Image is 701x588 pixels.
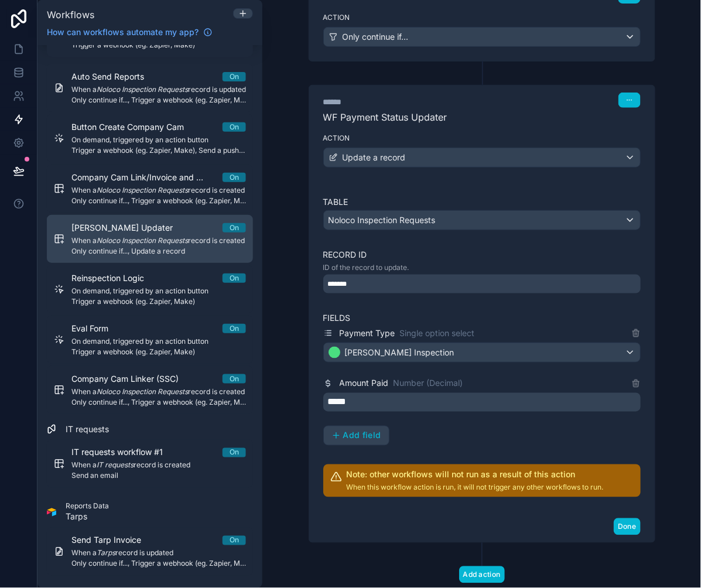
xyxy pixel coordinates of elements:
span: Payment Type [340,327,395,339]
button: Add action [459,566,505,583]
button: Add field [323,426,389,446]
span: Noloco Inspection Requests [329,214,436,226]
span: Number (Decimal) [394,378,463,389]
span: Only continue if... [343,31,409,43]
label: Action [323,13,641,22]
button: [PERSON_NAME] Inspection [323,343,641,363]
button: Update a record [323,148,641,167]
p: ID of the record to update. [323,263,641,272]
span: Update a record [343,152,406,163]
button: Only continue if... [323,27,641,47]
span: Amount Paid [340,378,389,389]
span: Single option select [400,327,475,339]
span: Add field [343,430,381,441]
label: Fields [323,312,641,324]
span: Workflows [47,9,94,20]
p: When this workflow action is run, it will not trigger any other workflows to run. [347,483,604,493]
p: WF Payment Status Updater [323,110,641,124]
span: [PERSON_NAME] Inspection [345,347,454,358]
label: Action [323,134,641,143]
button: Add field [324,426,389,445]
button: Done [614,518,640,535]
span: How can workflows automate my app? [47,26,199,38]
h2: Note: other workflows will not run as a result of this action [347,469,604,481]
label: Record ID [323,249,641,261]
label: Table [323,196,641,208]
a: How can workflows automate my app? [42,26,217,38]
button: Noloco Inspection Requests [323,210,641,230]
